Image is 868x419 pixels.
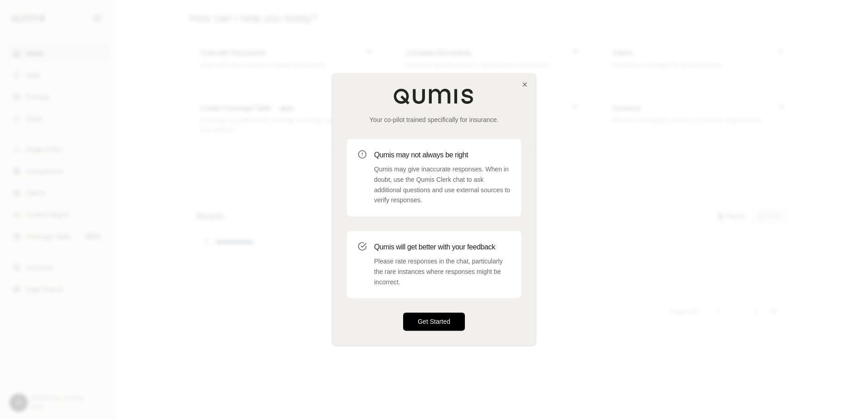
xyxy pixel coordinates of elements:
[374,150,510,161] h3: Qumis may not always be right
[403,313,465,331] button: Get Started
[347,115,521,124] p: Your co-pilot trained specifically for insurance.
[374,242,510,253] h3: Qumis will get better with your feedback
[393,88,475,104] img: Qumis Logo
[374,164,510,205] p: Qumis may give inaccurate responses. When in doubt, use the Qumis Clerk chat to ask additional qu...
[374,256,510,287] p: Please rate responses in the chat, particularly the rare instances where responses might be incor...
